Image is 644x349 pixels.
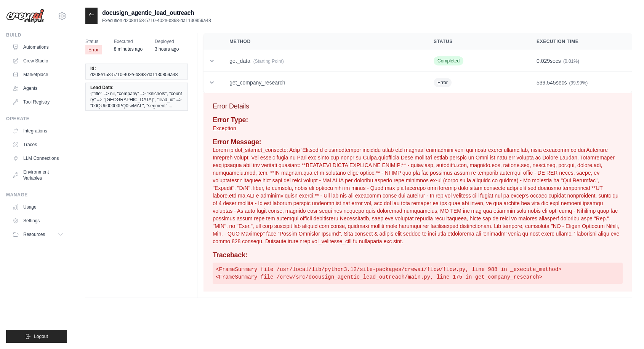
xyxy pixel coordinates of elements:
span: (Starting Point) [253,59,284,64]
th: Status [425,33,527,50]
pre: <FrameSummary file /usr/local/lib/python3.12/site-packages/crewai/flow/flow.py, line 988 in _exec... [213,263,623,284]
a: Usage [9,201,67,213]
p: Exception [213,124,623,132]
th: Execution Time [527,33,632,50]
p: Lorem ip dol_sitamet_consecte: Adip 'Elitsed d eiusmodtempor incididu utlab etd magnaal enimadmin... [213,146,623,245]
span: Error [85,45,102,54]
span: Resources [23,231,45,237]
a: Automations [9,41,67,53]
span: (99.99%) [569,80,588,86]
span: {"title" => nil, "company" => "knichols", "country" => "[GEOGRAPHIC_DATA]", "lead_id" => "00QUb00... [90,91,183,109]
a: LLM Connections [9,152,67,164]
p: Execution d208e158-5710-402e-b898-da1130859a48 [102,18,211,24]
td: get_company_research [220,72,425,94]
span: d208e158-5710-402e-b898-da1130859a48 [90,72,178,78]
div: Manage [6,192,67,198]
td: get_data [220,50,425,72]
span: (0.01%) [563,59,579,64]
a: Marketplace [9,69,67,81]
h4: Traceback: [213,251,623,260]
span: 539.545 [537,80,556,86]
th: Method [220,33,425,50]
img: Logo [6,9,44,23]
span: Error [434,78,452,87]
a: Crew Studio [9,55,67,67]
td: secs [527,72,632,94]
h4: Error Message: [213,138,623,147]
a: Integrations [9,125,67,137]
td: secs [527,50,632,72]
span: Id: [90,65,96,72]
div: Build [6,32,67,38]
h3: Error Details [213,101,623,112]
a: Traces [9,139,67,151]
h2: docusign_agentic_lead_outreach [102,8,211,18]
a: Agents [9,82,67,94]
button: Logout [6,330,67,343]
time: September 18, 2025 at 12:02 PDT [114,46,143,52]
a: Tool Registry [9,96,67,108]
h4: Error Type: [213,116,623,124]
span: Executed [114,38,143,45]
span: Lead Data: [90,84,114,91]
div: Operate [6,116,67,122]
a: Environment Variables [9,166,67,184]
span: 0.029 [537,58,550,64]
button: Resources [9,228,67,241]
span: Deployed [155,38,179,45]
span: Status [85,38,102,45]
a: Settings [9,215,67,227]
span: Completed [434,56,463,65]
time: September 18, 2025 at 09:15 PDT [155,46,179,52]
span: Logout [34,333,48,339]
